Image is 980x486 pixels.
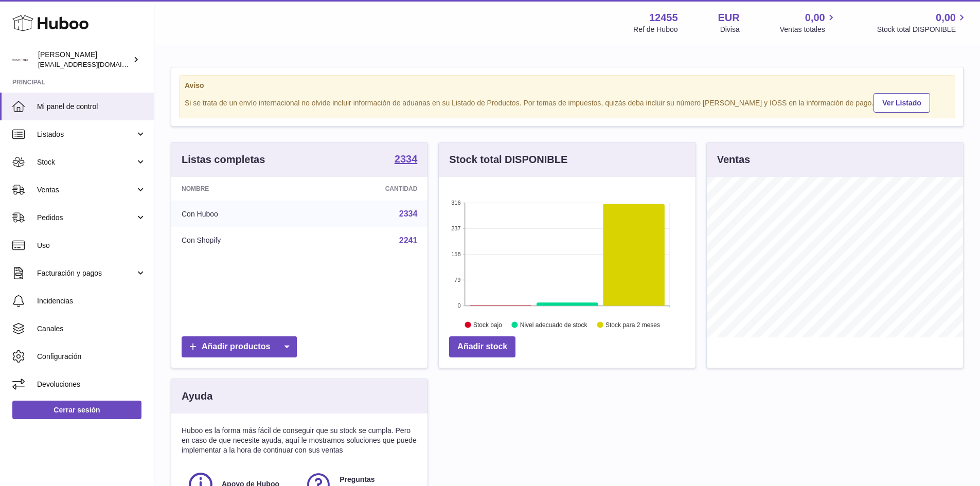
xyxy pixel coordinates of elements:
span: Uso [37,241,146,250]
strong: EUR [718,11,740,25]
div: Si se trata de un envío internacional no olvide incluir información de aduanas en su Listado de P... [185,92,950,113]
img: pedidos@glowrias.com [12,52,28,67]
strong: Aviso [185,81,950,91]
a: Ver Listado [874,93,930,113]
a: Añadir productos [182,336,297,357]
text: Nivel adecuado de stock [520,321,588,329]
div: [PERSON_NAME] [38,50,131,69]
h3: Listas completas [182,153,265,167]
span: Listados [37,130,135,139]
td: Con Shopify [171,227,308,254]
span: Devoluciones [37,380,146,389]
p: Huboo es la forma más fácil de conseguir que su stock se cumpla. Pero en caso de que necesite ayu... [182,426,417,455]
text: Stock bajo [473,321,502,329]
span: Ventas [37,185,135,195]
span: Incidencias [37,296,146,306]
a: 0,00 Stock total DISPONIBLE [877,11,968,34]
text: 79 [455,277,461,283]
span: [EMAIL_ADDRESS][DOMAIN_NAME] [38,60,151,68]
span: 0,00 [936,11,956,25]
span: Mi panel de control [37,102,146,112]
span: Stock [37,157,135,167]
h3: Ventas [717,153,750,167]
span: Ventas totales [780,25,837,34]
a: 0,00 Ventas totales [780,11,837,34]
a: 2241 [399,236,418,245]
a: 2334 [399,209,418,218]
td: Con Huboo [171,201,308,227]
a: 2334 [395,154,418,166]
text: 0 [458,302,461,309]
span: Pedidos [37,213,135,223]
h3: Ayuda [182,389,212,403]
th: Nombre [171,177,308,201]
a: Añadir stock [449,336,515,357]
div: Divisa [720,25,740,34]
div: Ref de Huboo [633,25,678,34]
strong: 2334 [395,154,418,164]
text: 316 [451,200,460,206]
strong: 12455 [649,11,678,25]
span: Configuración [37,352,146,362]
span: Canales [37,324,146,334]
text: 158 [451,251,460,257]
a: Cerrar sesión [12,401,141,419]
text: Stock para 2 meses [605,321,660,329]
h3: Stock total DISPONIBLE [449,153,567,167]
text: 237 [451,225,460,231]
span: 0,00 [805,11,825,25]
th: Cantidad [308,177,428,201]
span: Facturación y pagos [37,268,135,278]
span: Stock total DISPONIBLE [877,25,968,34]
